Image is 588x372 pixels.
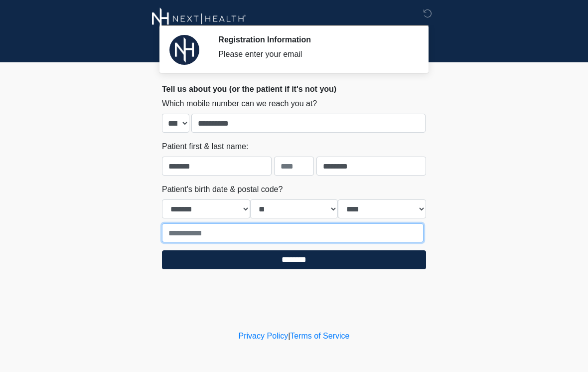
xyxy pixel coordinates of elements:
a: Privacy Policy [239,332,289,340]
img: Agent Avatar [169,35,199,65]
a: | [288,332,290,340]
h2: Registration Information [218,35,411,44]
label: Patient first & last name: [162,141,248,153]
a: Terms of Service [290,332,349,340]
h2: Tell us about you (or the patient if it's not you) [162,84,426,94]
label: Which mobile number can we reach you at? [162,98,317,110]
img: Next-Health Montecito Logo [152,7,246,30]
label: Patient's birth date & postal code? [162,184,283,195]
div: Please enter your email [218,48,411,60]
